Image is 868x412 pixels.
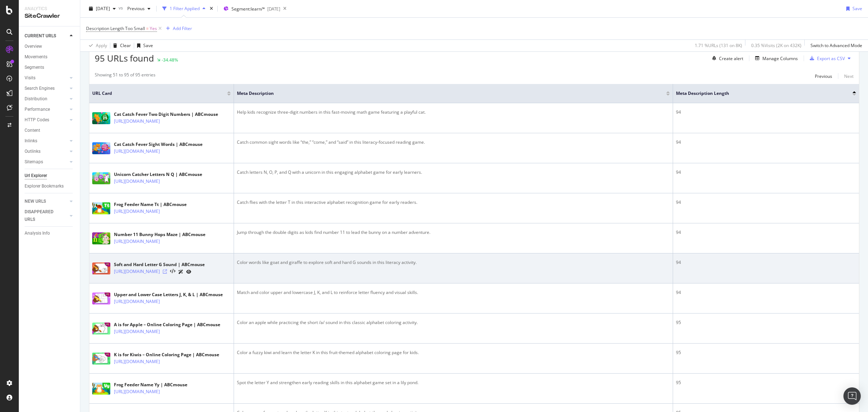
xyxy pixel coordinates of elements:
div: 1 Filter Applied [170,5,200,12]
div: 94 [676,199,856,206]
a: [URL][DOMAIN_NAME] [114,298,160,305]
button: [DATE] [86,3,119,14]
div: Cat Catch Fever Sight Words | ABCmouse [114,141,203,148]
div: times [208,5,214,12]
div: Save [143,42,153,49]
div: NEW URLS [25,198,46,205]
a: DISAPPEARED URLS [25,208,68,223]
div: Url Explorer [25,172,47,180]
a: Url Explorer [25,172,75,180]
div: SiteCrawler [25,12,74,20]
a: HTTP Codes [25,116,68,124]
a: Segments [25,64,75,71]
div: Clear [120,42,131,49]
a: [URL][DOMAIN_NAME] [114,238,160,245]
div: Color an apple while practicing the short /a/ sound in this classic alphabet coloring activity. [237,319,670,326]
div: Content [25,127,40,134]
a: Visit Online Page [163,269,167,274]
div: Catch common sight words like “the,” “come,” and “said” in this literacy-focused reading game. [237,139,670,146]
button: Create alert [709,52,743,64]
div: CURRENT URLS [25,32,56,40]
div: Analytics [25,6,74,12]
button: Manage Columns [752,54,798,63]
div: Showing 51 to 95 of 95 entries [95,72,156,80]
div: Jump through the double digits as kids find number 11 to lead the bunny on a number adventure. [237,229,670,236]
a: Performance [25,106,68,113]
span: vs [119,5,124,11]
div: 95 [676,349,856,356]
img: main image [92,262,110,274]
div: Color words like goat and giraffe to explore soft and hard G sounds in this literacy activity. [237,259,670,266]
img: main image [92,142,110,154]
a: NEW URLS [25,198,68,205]
span: 95 URLs found [95,52,154,64]
div: Previous [815,73,832,79]
img: main image [92,293,110,304]
span: Yes [150,24,157,34]
div: [DATE] [267,6,280,12]
img: main image [92,112,110,124]
a: [URL][DOMAIN_NAME] [114,358,160,365]
div: Outlinks [25,148,41,155]
a: Sitemaps [25,158,68,166]
a: [URL][DOMAIN_NAME] [114,118,160,125]
div: 0.35 % Visits ( 2K on 432K ) [751,42,801,49]
div: 94 [676,139,856,146]
div: HTTP Codes [25,116,49,124]
div: Performance [25,106,50,113]
div: 94 [676,169,856,176]
div: 1.71 % URLs ( 131 on 8K ) [695,42,742,49]
img: main image [92,232,110,244]
button: Switch to Advanced Mode [808,40,862,51]
div: Analysis Info [25,230,50,237]
button: Next [844,72,854,80]
a: Distribution [25,95,68,103]
button: Previous [815,72,832,80]
div: Segments [25,64,44,71]
div: Switch to Advanced Mode [810,42,862,49]
div: Open Intercom Messenger [843,387,861,405]
div: Inlinks [25,137,37,145]
div: Spot the letter Y and strengthen early reading skills in this alphabet game set in a lily pond. [237,379,670,386]
a: URL Inspection [186,268,191,276]
div: K is for Kiwis – Online Coloring Page | ABCmouse [114,352,219,358]
div: Search Engines [25,85,55,92]
div: Unicorn Catcher Letters N Q | ABCmouse [114,171,202,178]
div: Soft and Hard Letter G Sound | ABCmouse [114,261,205,268]
div: 94 [676,259,856,266]
a: [URL][DOMAIN_NAME] [114,148,160,155]
a: [URL][DOMAIN_NAME] [114,178,160,185]
a: Content [25,127,75,134]
div: Frog Feeder Name Tt | ABCmouse [114,201,191,208]
div: Catch letters N, O, P, and Q with a unicorn in this engaging alphabet game for early learners. [237,169,670,176]
img: main image [92,323,110,335]
img: main image [92,353,110,365]
div: Color a fuzzy kiwi and learn the letter K in this fruit-themed alphabet coloring page for kids. [237,349,670,356]
div: Overview [25,43,42,50]
button: 1 Filter Applied [159,3,208,14]
a: Analysis Info [25,230,75,237]
div: Distribution [25,95,47,103]
span: 2025 Oct. 5th [96,5,110,12]
div: Frog Feeder Name Yy | ABCmouse [114,382,191,388]
button: Clear [110,40,131,51]
div: Next [844,73,854,79]
div: Sitemaps [25,158,43,166]
span: Meta Description Length [676,90,842,97]
button: Add Filter [163,24,192,33]
img: main image [92,383,110,395]
div: 94 [676,289,856,296]
div: Cat Catch Fever Two Digit Numbers | ABCmouse [114,111,218,118]
a: Inlinks [25,137,68,145]
a: [URL][DOMAIN_NAME] [114,328,160,335]
button: Save [843,3,862,14]
div: Export as CSV [817,55,845,62]
div: Visits [25,74,35,82]
div: -34.48% [162,57,178,63]
div: 94 [676,109,856,115]
a: Overview [25,43,75,50]
span: Description Length Too Small [86,25,145,31]
div: Help kids recognize three-digit numbers in this fast-moving math game featuring a playful cat. [237,109,670,115]
a: Visits [25,74,68,82]
a: CURRENT URLS [25,32,68,40]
